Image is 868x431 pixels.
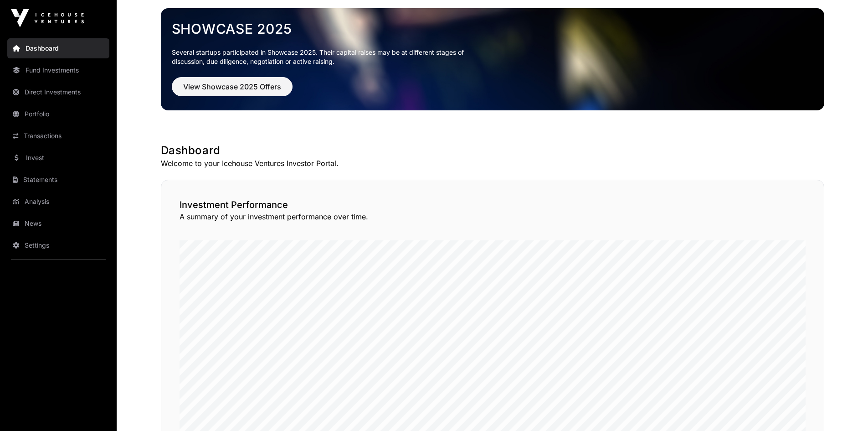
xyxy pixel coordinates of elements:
span: View Showcase 2025 Offers [183,81,281,92]
a: Direct Investments [7,82,109,102]
p: Welcome to your Icehouse Ventures Investor Portal. [161,158,824,169]
iframe: Chat Widget [822,387,868,431]
img: Icehouse Ventures Logo [11,9,84,27]
a: Fund Investments [7,60,109,80]
a: Portfolio [7,104,109,124]
a: Statements [7,170,109,190]
a: Transactions [7,126,109,146]
h2: Investment Performance [180,198,806,211]
img: Showcase 2025 [161,8,824,110]
a: View Showcase 2025 Offers [172,86,293,95]
a: Dashboard [7,38,109,58]
h1: Dashboard [161,143,824,158]
a: Settings [7,235,109,255]
a: Analysis [7,192,109,212]
a: News [7,213,109,234]
button: View Showcase 2025 Offers [172,77,293,96]
a: Showcase 2025 [172,21,813,37]
p: A summary of your investment performance over time. [180,211,806,222]
p: Several startups participated in Showcase 2025. Their capital raises may be at different stages o... [172,48,478,66]
a: Invest [7,148,109,168]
